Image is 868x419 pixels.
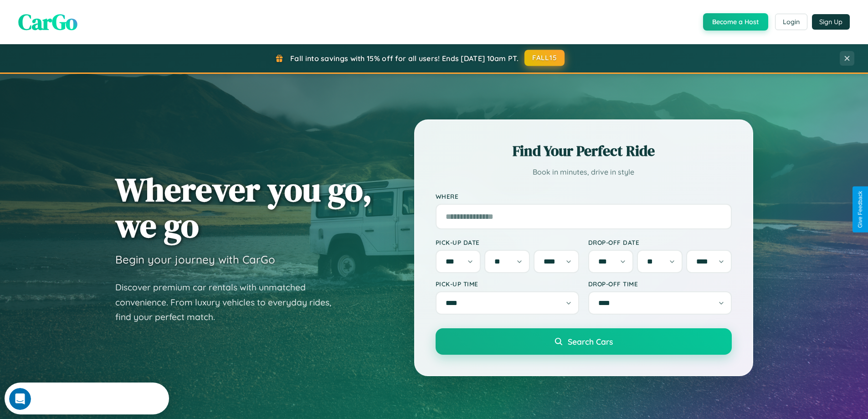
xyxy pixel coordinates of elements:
h1: Wherever you go, we go [115,171,372,243]
p: Discover premium car rentals with unmatched convenience. From luxury vehicles to everyday rides, ... [115,280,343,325]
label: Pick-up Time [436,280,579,288]
iframe: Intercom live chat [9,388,31,410]
button: Become a Host [703,13,768,31]
button: FALL15 [524,50,565,66]
h2: Find Your Perfect Ride [436,141,732,161]
button: Sign Up [812,14,850,30]
label: Drop-off Date [588,238,732,246]
button: Search Cars [436,328,732,355]
p: Book in minutes, drive in style [436,166,732,179]
h3: Begin your journey with CarGo [115,253,275,266]
div: Give Feedback [857,191,863,228]
label: Drop-off Time [588,280,732,288]
iframe: Intercom live chat discovery launcher [5,383,169,414]
span: Fall into savings with 15% off for all users! Ends [DATE] 10am PT. [290,54,519,63]
label: Where [436,192,732,200]
span: CarGo [18,7,77,37]
button: Login [775,14,807,30]
label: Pick-up Date [436,238,579,246]
span: Search Cars [568,336,613,347]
